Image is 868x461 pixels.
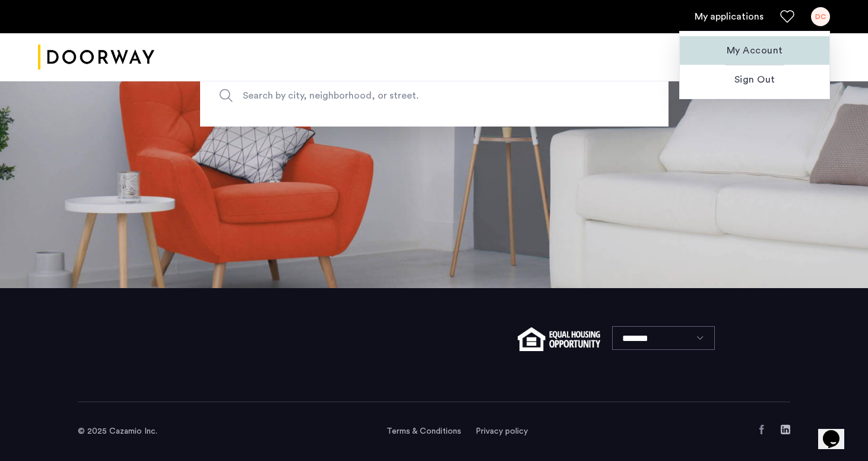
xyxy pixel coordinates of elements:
[78,427,157,435] span: © 2025 Cazamio Inc.
[780,10,794,24] a: Favorites
[387,425,461,437] a: Terms and conditions
[612,326,715,350] select: Language select
[476,425,528,437] a: Privacy policy
[200,65,669,127] input: Apartment Search
[38,35,154,80] a: Cazamio logo
[243,88,571,104] span: Search by city, neighborhood, or street.
[757,425,766,434] a: Facebook
[518,327,600,351] img: equal-housing.png
[811,7,830,26] div: DC
[695,10,764,24] a: My application
[781,425,790,434] a: LinkedIn
[818,413,856,449] iframe: chat widget
[38,35,154,80] img: logo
